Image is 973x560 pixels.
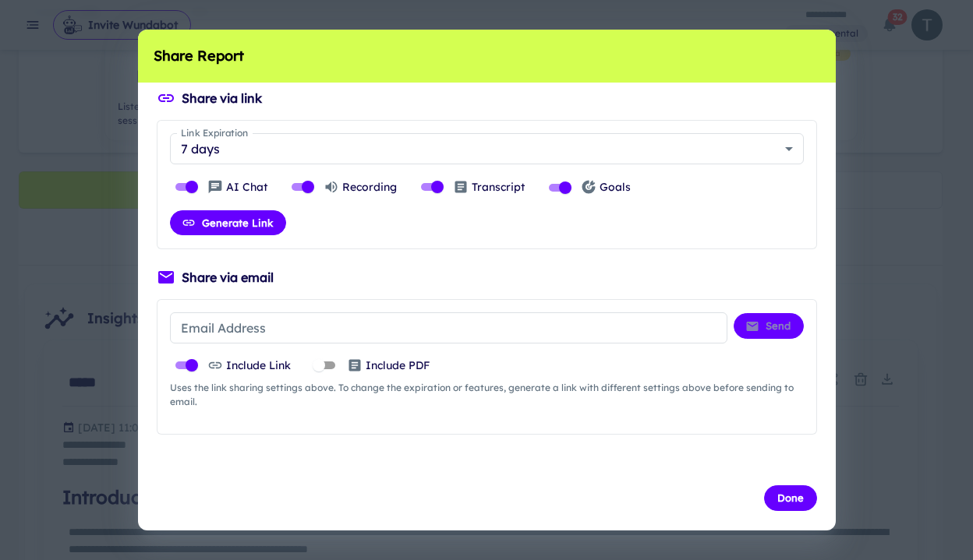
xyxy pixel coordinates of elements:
[170,381,804,409] span: Uses the link sharing settings above. To change the expiration or features, generate a link with ...
[170,210,286,235] button: Generate Link
[226,357,291,374] p: Include Link
[182,89,262,107] h6: Share via link
[764,485,817,510] button: Done
[181,126,249,139] label: Link Expiration
[138,30,836,83] h2: Share Report
[472,178,525,195] p: Transcript
[600,178,631,195] p: Goals
[366,357,430,374] p: Include PDF
[170,133,804,164] div: 7 days
[182,268,274,287] h6: Share via email
[226,178,267,195] p: AI Chat
[342,178,397,195] p: Recording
